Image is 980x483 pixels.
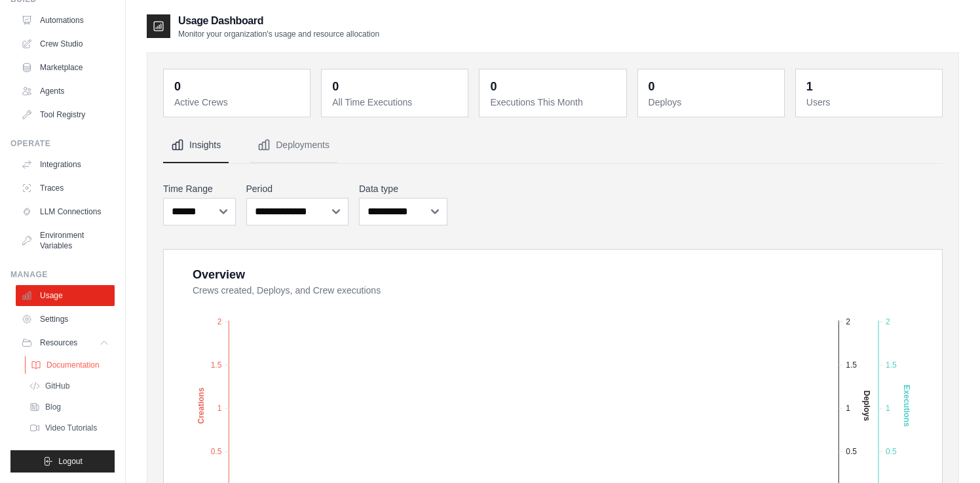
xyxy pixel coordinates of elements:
[16,10,115,31] a: Automations
[10,269,115,280] div: Manage
[359,182,447,195] label: Data type
[649,96,776,109] dt: Deploys
[197,387,206,424] text: Creations
[16,285,115,306] a: Usage
[10,450,115,473] button: Logout
[490,77,497,96] div: 0
[16,225,115,256] a: Environment Variables
[886,404,890,413] tspan: 1
[490,96,618,109] dt: Executions This Month
[16,309,115,330] a: Settings
[886,317,890,326] tspan: 2
[45,381,69,391] span: GitHub
[846,360,857,370] tspan: 1.5
[163,128,229,163] button: Insights
[16,57,115,78] a: Marketplace
[24,419,115,437] a: Video Tutorials
[886,360,897,370] tspan: 1.5
[16,33,115,54] a: Crew Studio
[16,104,115,125] a: Tool Registry
[806,77,813,96] div: 1
[24,377,115,395] a: GitHub
[217,317,222,326] tspan: 2
[178,13,379,29] h2: Usage Dashboard
[193,284,926,297] dt: Crews created, Deploys, and Crew executions
[45,402,61,412] span: Blog
[16,81,115,102] a: Agents
[10,138,115,149] div: Operate
[25,356,116,374] a: Documentation
[649,77,655,96] div: 0
[47,360,100,370] span: Documentation
[174,77,181,96] div: 0
[58,456,83,467] span: Logout
[16,201,115,222] a: LLM Connections
[846,404,850,413] tspan: 1
[163,182,236,195] label: Time Range
[16,178,115,199] a: Traces
[846,317,850,326] tspan: 2
[163,128,943,163] nav: Tabs
[332,96,460,109] dt: All Time Executions
[45,423,97,433] span: Video Tutorials
[193,265,245,284] div: Overview
[246,182,349,195] label: Period
[40,338,77,348] span: Resources
[902,385,911,427] text: Executions
[250,128,337,163] button: Deployments
[806,96,934,109] dt: Users
[16,154,115,175] a: Integrations
[846,447,857,456] tspan: 0.5
[862,391,871,421] text: Deploys
[886,447,897,456] tspan: 0.5
[332,77,339,96] div: 0
[174,96,302,109] dt: Active Crews
[16,332,115,353] button: Resources
[211,447,222,456] tspan: 0.5
[24,398,115,416] a: Blog
[178,29,379,39] p: Monitor your organization's usage and resource allocation
[217,404,222,413] tspan: 1
[211,360,222,370] tspan: 1.5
